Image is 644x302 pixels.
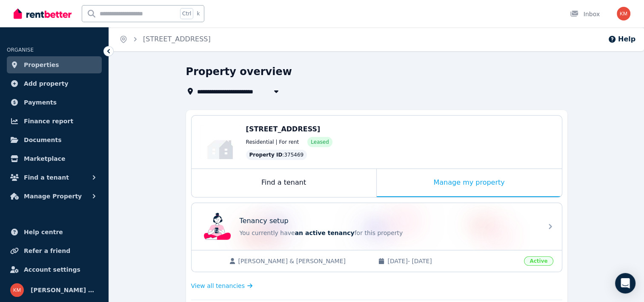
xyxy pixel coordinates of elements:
span: Add property [24,78,69,89]
span: Documents [24,135,62,145]
span: [PERSON_NAME] & [PERSON_NAME] [238,257,370,265]
p: Tenancy setup [240,216,289,226]
a: Properties [7,56,102,73]
span: [DATE] - [DATE] [387,257,519,265]
button: Help [608,34,635,44]
nav: Breadcrumb [109,27,221,51]
div: Manage my property [377,169,562,197]
img: Karen & Michael Greenfield [617,7,630,20]
h1: Property overview [186,65,292,78]
span: Ctrl [180,8,193,19]
button: Manage Property [7,188,102,205]
span: Property ID [249,151,283,158]
p: You currently have for this property [240,229,538,237]
span: [PERSON_NAME] & [PERSON_NAME] [31,285,98,295]
a: Account settings [7,261,102,278]
span: Refer a friend [24,246,70,256]
span: an active tenancy [295,229,355,236]
a: Tenancy setupTenancy setupYou currently havean active tenancyfor this property [192,203,562,250]
span: Manage Property [24,191,82,201]
span: Payments [24,97,57,107]
span: Finance report [24,116,73,126]
div: Find a tenant [192,169,376,197]
a: Documents [7,131,102,148]
div: Open Intercom Messenger [615,273,635,293]
span: Help centre [24,227,63,237]
span: Active [524,256,553,266]
span: Find a tenant [24,172,69,183]
a: Add property [7,75,102,92]
span: View all tenancies [191,282,245,290]
img: RentBetter [14,7,72,20]
span: Account settings [24,264,80,275]
a: Marketplace [7,150,102,167]
span: [STREET_ADDRESS] [246,125,321,133]
div: : 375469 [246,150,307,160]
img: Karen & Michael Greenfield [10,283,24,297]
a: Payments [7,94,102,111]
span: k [197,10,200,17]
a: Finance report [7,113,102,130]
a: Refer a friend [7,242,102,259]
a: View all tenancies [191,282,253,290]
a: Help centre [7,224,102,241]
span: ORGANISE [7,47,34,53]
span: Residential | For rent [246,139,299,145]
span: Leased [311,139,329,145]
span: Properties [24,60,59,70]
div: Inbox [570,10,600,18]
a: [STREET_ADDRESS] [143,35,211,43]
button: Find a tenant [7,169,102,186]
img: Tenancy setup [204,213,231,240]
span: Marketplace [24,154,65,164]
